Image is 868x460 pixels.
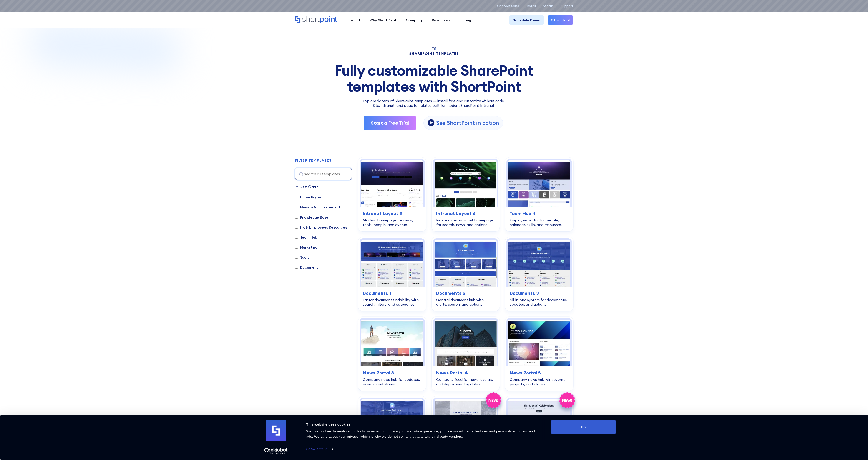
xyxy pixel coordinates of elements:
a: News Portal 5 – Intranet Company News Template: Company news hub with events, projects, and stori... [505,317,573,391]
input: Knowledge Base [295,216,298,219]
h3: Documents 2 [436,290,495,297]
a: Usercentrics Cookiebot - opens in a new window [256,448,296,455]
a: Pricing [455,15,476,25]
h2: Site, intranet, and page templates built for modern SharePoint Intranet. [295,104,573,108]
img: Intranet Layout 2 – SharePoint Homepage Design: Modern homepage for news, tools, people, and events. [361,160,423,207]
img: Team Hub 4 – SharePoint Employee Portal Template: Employee portal for people, calendar, skills, a... [508,160,570,207]
button: OK [551,420,616,434]
label: HR & Employees Resources [295,224,347,230]
p: See ShortPoint in action [436,119,499,126]
div: Modern homepage for news, tools, people, and events. [363,218,422,227]
label: Home Pages [295,194,322,200]
div: Product [346,17,360,23]
img: HR 8 – SharePoint HR Template: Modern HR hub for onboarding, policies, and updates. [435,399,497,446]
input: Team Hub [295,236,298,239]
label: Knowledge Base [295,214,329,220]
a: open lightbox [423,116,503,130]
img: News Portal 3 – SharePoint Newsletter Template: Company news hub for updates, events, and stories. [361,320,423,366]
label: News & Announcement [295,204,340,210]
div: Personalized intranet homepage for search, news, and actions. [436,218,495,227]
a: Documents 3 – Document Management System Template: All-in-one system for documents, updates, and ... [505,237,573,311]
h3: Intranet Layout 6 [436,210,495,217]
img: Intranet Layout 6 – SharePoint Homepage Design: Personalized intranet homepage for search, news, ... [435,160,497,207]
div: Central document hub with alerts, search, and actions. [436,297,495,307]
a: News Portal 4 – Intranet Feed Template: Company feed for news, events, and department updates.New... [432,317,500,391]
div: All-in-one system for documents, updates, and actions. [510,297,569,307]
label: Document [295,264,318,270]
label: Social [295,254,311,260]
div: Company [406,17,423,23]
a: Show details [306,445,333,452]
input: Home Pages [295,196,298,198]
img: Documents 3 – Document Management System Template: All-in-one system for documents, updates, and ... [508,240,570,287]
img: logo [266,420,286,441]
img: News Portal 5 – Intranet Company News Template: Company news hub with events, projects, and stories. [508,320,570,366]
input: News & Announcement [295,206,298,208]
img: News Portal 4 – Intranet Feed Template: Company feed for news, events, and department updates. [435,320,497,366]
h3: News Portal 5 [510,369,569,376]
a: Contact Sales [497,4,519,8]
input: Marketing [295,246,298,249]
a: Resources [427,15,455,25]
h3: Intranet Layout 2 [363,210,422,217]
div: Employee portal for people, calendar, skills, and resources. [510,218,569,227]
a: Product [342,15,365,25]
img: HR 9 – HR Template: Celebrate people and surface HR updates in one place. [508,399,570,446]
div: Company news hub for updates, events, and stories. [363,377,422,386]
a: Install [526,4,536,8]
a: Company [401,15,427,25]
div: Pricing [459,17,471,23]
a: Why ShortPoint [365,15,401,25]
h3: Documents 1 [363,290,422,297]
a: Documents 1 – SharePoint Document Library Template: Faster document findability with search, filt... [358,237,426,311]
div: Faster document findability with search, filters, and categories [363,297,422,307]
div: Why ShortPoint [370,17,397,23]
h3: News Portal 3 [363,369,422,376]
img: Documents 2 – Document Management Template: Central document hub with alerts, search, and actions. [435,240,497,287]
div: Company feed for news, events, and department updates. [436,377,495,386]
h3: News Portal 4 [436,369,495,376]
img: News Portal 6 – Sharepoint Company Feed: Company feed for streams, projects, launches, and updates. [361,399,423,446]
a: Start a Free Trial [364,116,416,130]
p: Explore dozens of SharePoint templates — install fast and customize without code. [295,98,573,104]
input: Document [295,266,298,269]
a: Intranet Layout 6 – SharePoint Homepage Design: Personalized intranet homepage for search, news, ... [432,157,500,231]
h1: SHAREPOINT TEMPLATES [295,52,573,55]
input: HR & Employees Resources [295,226,298,229]
h3: Documents 3 [510,290,569,297]
a: Documents 2 – Document Management Template: Central document hub with alerts, search, and actions... [432,237,500,311]
input: search all templates [295,168,352,180]
div: Use Case [299,184,319,190]
h3: Team Hub 4 [510,210,569,217]
a: News Portal 3 – SharePoint Newsletter Template: Company news hub for updates, events, and stories... [358,317,426,391]
label: Team Hub [295,234,317,240]
label: Marketing [295,244,318,250]
a: Support [561,4,573,8]
input: Social [295,256,298,259]
span: We use cookies to analyze our traffic in order to improve your website experience, provide social... [306,429,535,438]
div: Resources [432,17,450,23]
a: Status [543,4,554,8]
div: This website uses cookies [306,422,541,427]
a: Intranet Layout 2 – SharePoint Homepage Design: Modern homepage for news, tools, people, and even... [358,157,426,231]
div: Company news hub with events, projects, and stories. [510,377,569,386]
img: Documents 1 – SharePoint Document Library Template: Faster document findability with search, filt... [361,240,423,287]
div: Fully customizable SharePoint templates with ShortPoint [295,62,573,94]
div: FILTER TEMPLATES [295,158,332,162]
a: Start Trial [548,15,573,25]
a: Team Hub 4 – SharePoint Employee Portal Template: Employee portal for people, calendar, skills, a... [505,157,573,231]
a: Home [295,16,337,24]
a: Schedule Demo [509,15,544,25]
